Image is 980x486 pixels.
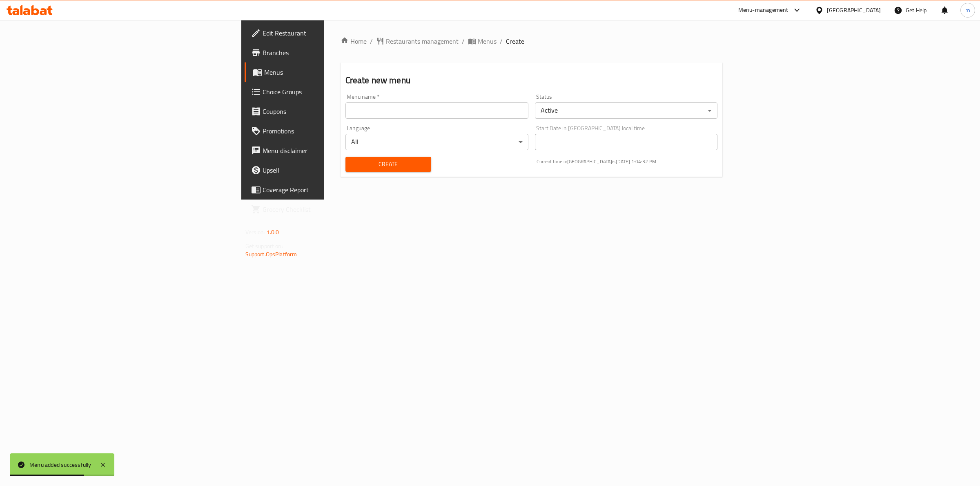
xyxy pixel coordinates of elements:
[245,227,265,237] span: Version:
[263,126,399,136] span: Promotions
[376,36,459,46] a: Restaurants management
[468,36,497,46] a: Menus
[738,5,788,15] div: Menu-management
[263,146,399,155] span: Menu disclaimer
[263,28,399,38] span: Edit Restaurant
[245,43,405,62] a: Branches
[245,62,405,82] a: Menus
[245,23,405,43] a: Edit Restaurant
[263,204,399,214] span: Grocery Checklist
[341,36,723,46] nav: breadcrumb
[537,158,718,165] p: Current time in [GEOGRAPHIC_DATA] is [DATE] 1:04:32 PM
[386,36,459,46] span: Restaurants management
[264,67,399,77] span: Menus
[462,36,465,46] li: /
[263,165,399,175] span: Upsell
[245,180,405,200] a: Coverage Report
[345,102,528,119] input: Please enter Menu name
[352,159,425,169] span: Create
[535,102,718,119] div: Active
[345,134,528,150] div: All
[245,141,405,160] a: Menu disclaimer
[29,460,91,469] div: Menu added successfully
[827,6,881,15] div: [GEOGRAPHIC_DATA]
[263,87,399,97] span: Choice Groups
[245,121,405,141] a: Promotions
[263,48,399,58] span: Branches
[263,107,399,116] span: Coupons
[245,241,283,251] span: Get support on:
[345,157,431,172] button: Create
[245,82,405,102] a: Choice Groups
[965,6,970,15] span: m
[245,200,405,219] a: Grocery Checklist
[245,160,405,180] a: Upsell
[478,36,497,46] span: Menus
[500,36,503,46] li: /
[245,102,405,121] a: Coupons
[245,249,297,260] a: Support.OpsPlatform
[263,185,399,195] span: Coverage Report
[506,36,524,46] span: Create
[345,74,718,87] h2: Create new menu
[267,227,279,237] span: 1.0.0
